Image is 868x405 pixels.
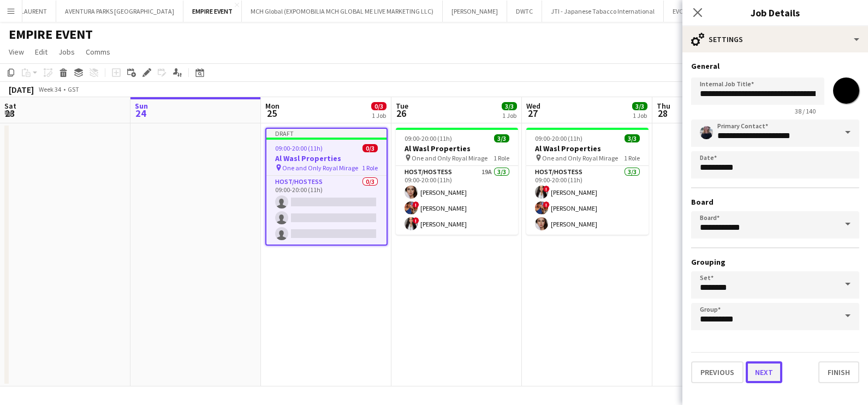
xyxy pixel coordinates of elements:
[413,217,419,224] span: !
[405,134,452,142] span: 09:00-20:00 (11h)
[266,176,387,245] app-card-role: Host/Hostess0/309:00-20:00 (11h)
[535,134,582,142] span: 09:00-20:00 (11h)
[526,101,540,111] span: Wed
[275,144,323,152] span: 09:00-20:00 (11h)
[494,154,509,162] span: 1 Role
[282,164,358,172] span: One and Only Royal Mirage
[691,257,859,267] h3: Grouping
[691,61,859,71] h3: General
[265,128,388,246] app-job-card: Draft09:00-20:00 (11h)0/3Al Wasl Properties One and Only Royal Mirage1 RoleHost/Hostess0/309:00-2...
[655,107,670,120] span: 28
[413,201,419,208] span: !
[526,144,649,153] h3: Al Wasl Properties
[682,26,868,52] div: Settings
[526,166,649,235] app-card-role: Host/Hostess3/309:00-20:00 (11h)![PERSON_NAME]![PERSON_NAME][PERSON_NAME]
[818,361,859,383] button: Finish
[36,85,63,93] span: Week 34
[86,47,110,57] span: Comms
[542,154,618,162] span: One and Only Royal Mirage
[494,134,509,142] span: 3/3
[396,166,518,235] app-card-role: Host/Hostess19A3/309:00-20:00 (11h)[PERSON_NAME]![PERSON_NAME]![PERSON_NAME]
[372,111,386,120] div: 1 Job
[543,201,550,208] span: !
[746,361,782,383] button: Next
[54,45,79,59] a: Jobs
[412,154,487,162] span: One and Only Royal Mirage
[362,144,378,152] span: 0/3
[443,1,507,22] button: [PERSON_NAME]
[9,47,24,57] span: View
[31,45,52,59] a: Edit
[691,361,744,383] button: Previous
[396,101,408,111] span: Tue
[133,107,148,120] span: 24
[502,102,517,110] span: 3/3
[396,144,518,153] h3: Al Wasl Properties
[4,45,28,59] a: View
[624,154,640,162] span: 1 Role
[35,47,47,57] span: Edit
[9,26,93,43] h1: EMPIRE EVENT
[682,5,868,20] h3: Job Details
[657,101,670,111] span: Thu
[183,1,242,22] button: EMPIRE EVENT
[786,107,824,115] span: 38 / 140
[135,101,148,111] span: Sun
[242,1,443,22] button: MCH Global (EXPOMOBILIA MCH GLOBAL ME LIVE MARKETING LLC)
[394,107,408,120] span: 26
[664,1,716,22] button: EVOLUTION
[266,153,387,163] h3: Al Wasl Properties
[542,1,664,22] button: JTI - Japanese Tabacco International
[633,111,647,120] div: 1 Job
[265,101,280,111] span: Mon
[9,84,34,95] div: [DATE]
[264,107,280,120] span: 25
[543,186,550,192] span: !
[632,102,647,110] span: 3/3
[81,45,115,59] a: Comms
[691,197,859,207] h3: Board
[371,102,387,110] span: 0/3
[525,107,540,120] span: 27
[507,1,542,22] button: DWTC
[3,107,16,120] span: 23
[266,129,387,138] div: Draft
[502,111,516,120] div: 1 Job
[4,101,16,111] span: Sat
[362,164,378,172] span: 1 Role
[526,128,649,235] app-job-card: 09:00-20:00 (11h)3/3Al Wasl Properties One and Only Royal Mirage1 RoleHost/Hostess3/309:00-20:00 ...
[56,1,183,22] button: AVENTURA PARKS [GEOGRAPHIC_DATA]
[396,128,518,235] app-job-card: 09:00-20:00 (11h)3/3Al Wasl Properties One and Only Royal Mirage1 RoleHost/Hostess19A3/309:00-20:...
[625,134,640,142] span: 3/3
[58,47,75,57] span: Jobs
[68,85,79,93] div: GST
